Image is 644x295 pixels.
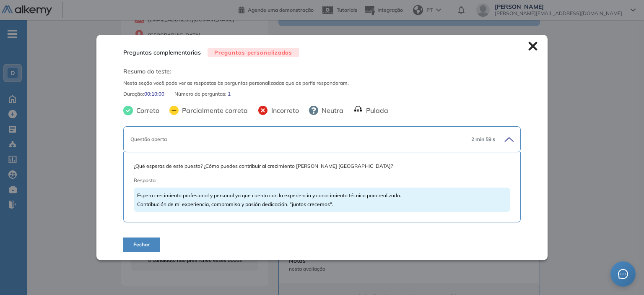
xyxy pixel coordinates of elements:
span: Pulada [363,105,388,115]
span: 2 min 59 s [471,136,495,143]
span: Número de perguntas: [174,90,228,98]
span: message [618,269,628,279]
span: Incorreto [268,105,299,115]
span: Parcialmente correta [179,105,248,115]
span: Preguntas complementarias [123,48,201,57]
span: Preguntas personalizadas [208,48,299,57]
span: 1 [228,90,231,98]
span: Resumo do teste: [123,67,520,76]
span: 00:10:00 [144,90,164,98]
span: Fechar [133,241,150,248]
div: Questão aberta [130,136,464,143]
span: ¿Qué esperas de este puesto? ¿Cómo puedes contribuir al crecimiento [PERSON_NAME] [GEOGRAPHIC_DATA]? [134,162,510,170]
span: Correto [133,105,159,115]
span: Espero crecimiento profesional y personal ya que cuento con la experiencia y conocimiento técnico... [137,192,401,207]
span: Duração : [123,90,144,98]
button: Fechar [123,238,160,252]
span: Resposta [134,177,472,184]
span: Nesta seção você pode ver as respostas às perguntas personalizadas que os perfis responderam. [123,79,520,87]
span: Neutra [318,105,343,115]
